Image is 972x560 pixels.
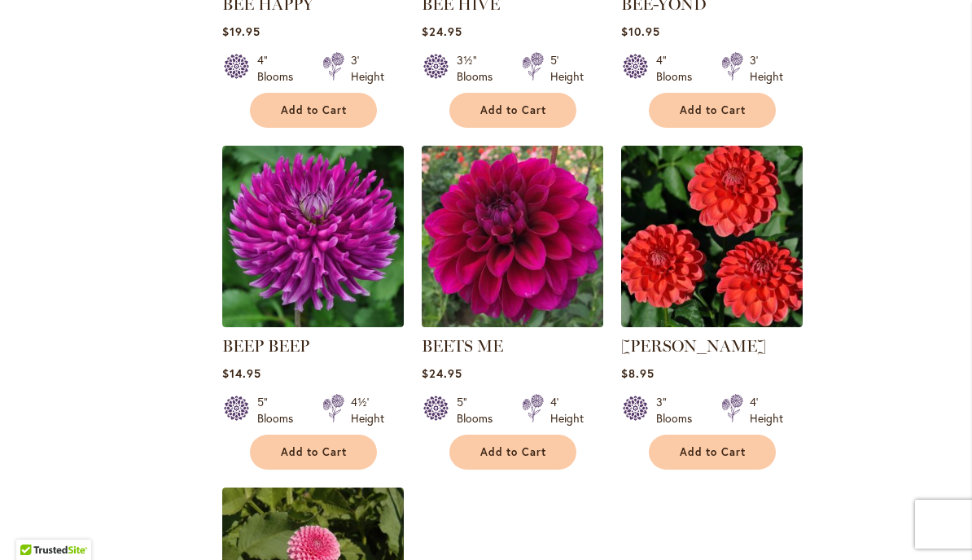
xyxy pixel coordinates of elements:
[222,24,261,39] span: $19.95
[422,365,462,381] span: $24.95
[656,52,702,85] div: 4" Blooms
[250,93,377,128] button: Add to Cart
[680,445,747,459] span: Add to Cart
[422,24,462,39] span: $24.95
[621,146,803,327] img: BENJAMIN MATTHEW
[550,394,584,427] div: 4' Height
[222,365,261,381] span: $14.95
[457,52,502,85] div: 3½" Blooms
[351,394,384,427] div: 4½' Height
[281,103,348,117] span: Add to Cart
[12,502,58,548] iframe: Launch Accessibility Center
[281,445,348,459] span: Add to Cart
[449,435,576,470] button: Add to Cart
[257,52,303,85] div: 4" Blooms
[250,435,377,470] button: Add to Cart
[417,142,607,332] img: BEETS ME
[351,52,384,85] div: 3' Height
[449,93,576,128] button: Add to Cart
[621,336,766,356] a: [PERSON_NAME]
[257,394,303,427] div: 5" Blooms
[480,445,547,459] span: Add to Cart
[680,103,747,117] span: Add to Cart
[457,394,502,427] div: 5" Blooms
[621,315,803,330] a: BENJAMIN MATTHEW
[621,24,660,39] span: $10.95
[621,365,655,381] span: $8.95
[550,52,584,85] div: 5' Height
[480,103,547,117] span: Add to Cart
[222,315,404,330] a: BEEP BEEP
[750,394,783,427] div: 4' Height
[656,394,702,427] div: 3" Blooms
[649,435,776,470] button: Add to Cart
[222,336,309,356] a: BEEP BEEP
[422,336,503,356] a: BEETS ME
[222,146,404,327] img: BEEP BEEP
[750,52,783,85] div: 3' Height
[422,315,603,330] a: BEETS ME
[649,93,776,128] button: Add to Cart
